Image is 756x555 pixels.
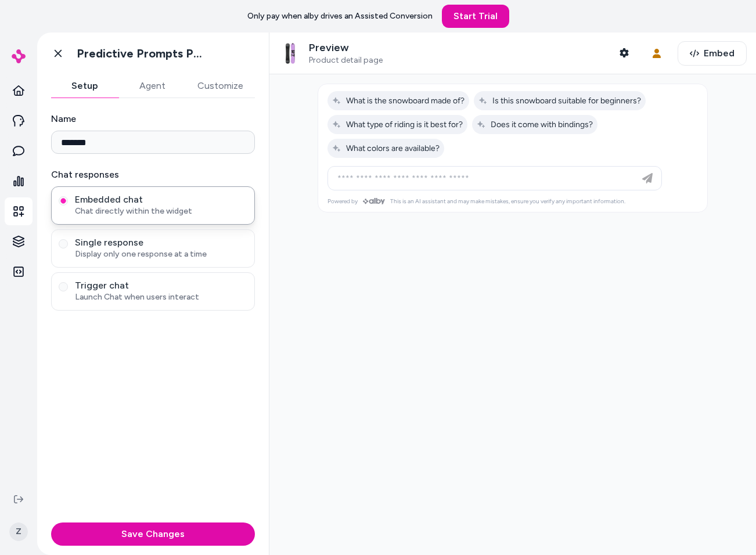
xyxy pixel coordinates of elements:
[12,49,26,63] img: alby Logo
[59,196,68,206] button: Embedded chatChat directly within the widget
[51,74,118,98] button: Setup
[59,239,68,248] button: Single responseDisplay only one response at a time
[75,194,247,206] span: Embedded chat
[75,237,247,248] span: Single response
[51,168,255,182] label: Chat responses
[279,42,302,65] img: The Collection Snowboard: Hydrogenn - Medium
[118,74,186,98] button: Agent
[59,282,68,291] button: Trigger chatLaunch Chat when users interact
[704,46,735,60] span: Embed
[247,10,433,22] p: Only pay when alby drives an Assisted Conversion
[51,112,255,126] label: Name
[442,5,509,28] a: Start Trial
[678,41,747,66] button: Embed
[75,248,247,260] span: Display only one response at a time
[77,46,207,61] h1: Predictive Prompts PDP
[7,513,30,550] button: Z
[75,206,247,217] span: Chat directly within the widget
[309,41,383,55] p: Preview
[75,280,247,291] span: Trigger chat
[186,74,255,98] button: Customize
[51,522,255,546] button: Save Changes
[9,522,28,541] span: Z
[75,291,247,303] span: Launch Chat when users interact
[309,55,383,66] span: Product detail page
